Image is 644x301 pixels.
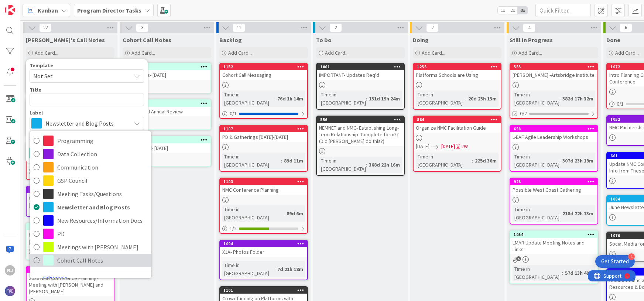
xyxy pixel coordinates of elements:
[510,132,597,142] div: L-EAF Agile Leadership Workshops
[510,231,597,238] div: 1054
[595,255,635,268] div: Open Get Started checklist, remaining modules: 4
[57,228,147,239] span: PD
[514,179,597,184] div: 928
[319,90,366,107] div: Time in [GEOGRAPHIC_DATA]
[516,256,521,261] span: 5
[30,240,151,254] a: Meetings with [PERSON_NAME]
[57,255,147,266] span: Cohort Call Notes
[317,64,404,80] div: 1061IMPORTANT- Updates Req'd
[559,209,561,218] span: :
[123,137,210,153] div: 1097GSP Council- [DATE]
[30,214,151,227] a: New Resources/Information Docs
[230,225,237,232] span: 1 / 2
[30,227,151,240] a: PD
[57,175,147,186] span: GSP Council
[27,273,114,296] div: 2026 NMN Conference Planning- Meeting with [PERSON_NAME] and [PERSON_NAME]
[220,178,307,185] div: 1103
[413,36,429,44] span: Doing
[27,187,114,193] div: 1246
[317,64,404,70] div: 1061
[5,286,15,296] img: avatar
[131,49,155,56] span: Add Card...
[30,110,43,115] span: Label
[123,64,210,70] div: 1260
[30,187,151,201] a: Meeting Tasks/Questions
[510,230,598,284] a: 1054LMAR Update Meeting Notes and LinksTime in [GEOGRAPHIC_DATA]:57d 13h 49m
[26,143,114,180] a: 1259[PERSON_NAME] call- Planning 2026 NMC Fundraising Institute
[27,267,114,296] div: 11922026 NMN Conference Planning- Meeting with [PERSON_NAME] and [PERSON_NAME]
[230,110,237,117] span: 0 / 1
[601,258,629,265] div: Get Started
[510,126,597,132] div: 658
[219,178,308,234] a: 1103NMC Conference PlanningTime in [GEOGRAPHIC_DATA]:89d 6m1/2
[316,36,332,44] span: To Do
[317,123,404,146] div: NEMNET and NMC- Establishing Long-term Relationship- Complete form?? (Did [PERSON_NAME] do this?)
[559,157,561,165] span: :
[30,161,151,174] a: Communication
[123,70,210,80] div: Presidents- [DATE]
[220,240,307,257] div: 1094XJA- Photos Folder
[45,118,127,129] span: Newsletter and Blog Posts
[30,201,151,214] a: Newsletter and Blog Posts
[233,23,245,32] span: 11
[628,253,635,260] div: 4
[223,288,307,293] div: 1101
[30,147,151,161] a: Data Collection
[461,143,468,150] div: 2W
[561,157,595,165] div: 307d 23h 19m
[366,161,367,169] span: :
[274,265,275,273] span: :
[16,1,34,10] span: Support
[498,7,508,14] span: 1x
[57,215,147,226] span: New Resources/Information Docs
[535,4,591,17] input: Quick Filter...
[219,125,308,172] a: 1107PD & Gatherings [DATE]-[DATE]Time in [GEOGRAPHIC_DATA]:89d 11m
[510,70,597,80] div: [PERSON_NAME] -Artsbridge Institute
[57,242,147,253] span: Meetings with [PERSON_NAME]
[220,224,307,233] div: 1/2
[561,95,595,103] div: 382d 17h 32m
[27,223,114,230] div: 1157
[514,126,597,131] div: 658
[223,126,307,131] div: 1107
[123,107,210,116] div: [DATE]- 2nd Annual Review
[417,64,501,69] div: 1255
[123,143,210,153] div: GSP Council- [DATE]
[220,126,307,142] div: 1107PD & Gatherings [DATE]-[DATE]
[219,240,308,280] a: 1094XJA- Photos FolderTime in [GEOGRAPHIC_DATA]:7d 21h 18m
[367,161,402,169] div: 368d 22h 16m
[123,136,211,167] a: 1097GSP Council- [DATE]
[320,64,404,69] div: 1061
[510,178,598,225] a: 928Possible West Coast GatheringTime in [GEOGRAPHIC_DATA]:218d 22h 13m
[220,64,307,70] div: 1152
[136,23,148,32] span: 3
[30,174,151,187] a: GSP Council
[27,223,114,246] div: 1157Notes from Written Out Loud call- [DATE]
[57,202,147,213] span: Newsletter and Blog Posts
[606,36,620,44] span: Done
[285,209,305,218] div: 89d 6m
[615,49,639,56] span: Add Card...
[518,7,528,14] span: 3x
[123,137,210,143] div: 1097
[510,64,597,80] div: 555[PERSON_NAME] -Artsbridge Institute
[414,64,501,80] div: 1255Platforms Schools are Using
[123,100,210,116] div: 1120[DATE]- 2nd Annual Review
[319,157,366,173] div: Time in [GEOGRAPHIC_DATA]
[30,63,53,68] span: Template
[220,126,307,132] div: 1107
[77,7,141,14] b: Program Director Tasks
[513,265,562,281] div: Time in [GEOGRAPHIC_DATA]
[57,135,147,146] span: Programming
[222,153,281,169] div: Time in [GEOGRAPHIC_DATA]
[220,178,307,195] div: 1103NMC Conference Planning
[30,273,84,283] a: Edit Labels...
[219,63,308,119] a: 1152Cohort Call MessagingTime in [GEOGRAPHIC_DATA]:76d 1h 14m0/1
[441,143,455,150] span: [DATE]
[559,95,561,103] span: :
[123,64,210,80] div: 1260Presidents- [DATE]
[320,117,404,122] div: 556
[325,49,349,56] span: Add Card...
[620,23,632,32] span: 6
[275,265,305,273] div: 7d 21h 18m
